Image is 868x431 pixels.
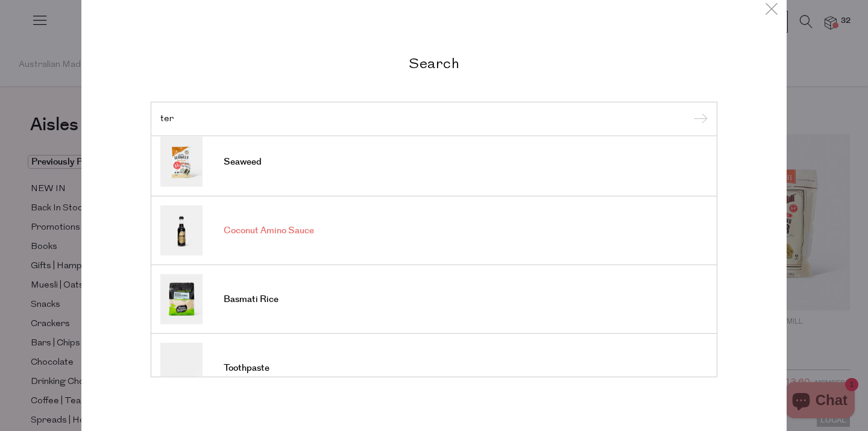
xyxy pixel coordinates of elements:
[160,137,708,187] a: Seaweed
[160,274,203,324] img: Basmati Rice
[160,343,203,393] img: Toothpaste
[160,206,203,256] img: Coconut Amino Sauce
[224,294,278,306] span: Basmati Rice
[151,54,717,71] h2: Search
[224,225,314,237] span: Coconut Amino Sauce
[160,137,203,187] img: Seaweed
[160,206,708,256] a: Coconut Amino Sauce
[224,156,262,168] span: Seaweed
[160,343,708,393] a: Toothpaste
[160,114,708,123] input: Search
[224,362,269,374] span: Toothpaste
[160,274,708,324] a: Basmati Rice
